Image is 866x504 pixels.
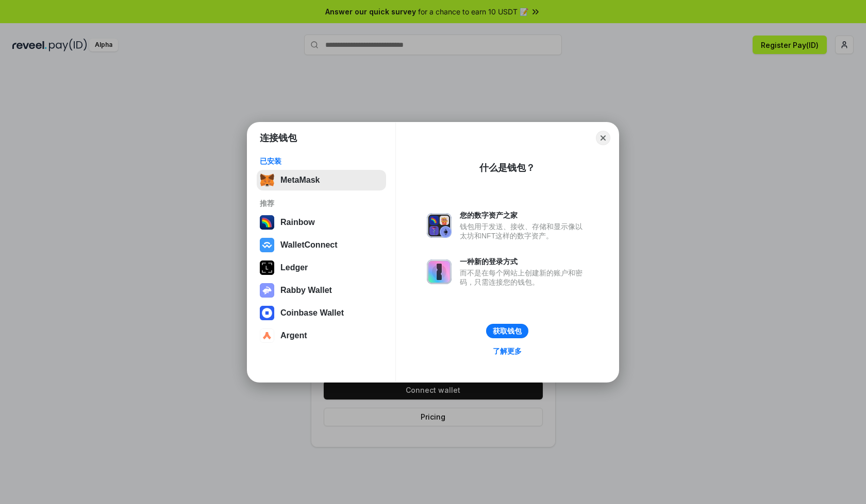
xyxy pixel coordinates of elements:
[596,131,610,145] button: Close
[280,218,315,227] div: Rainbow
[260,260,274,275] img: svg+xml,%3Csvg%20xmlns%3D%22http%3A%2F%2Fwww.w3.org%2F2000%2Fsvg%22%20width%3D%2228%22%20height%3...
[427,259,452,284] img: svg+xml,%3Csvg%20xmlns%3D%22http%3A%2F%2Fwww.w3.org%2F2000%2Fsvg%22%20fill%3D%22none%22%20viewBox...
[493,326,522,336] div: 获取钱包
[260,238,274,252] img: svg+xml,%3Csvg%20width%3D%2228%22%20height%3D%2228%22%20viewBox%3D%220%200%2028%2028%22%20fill%3D...
[460,211,588,220] div: 您的数字资产之家
[257,303,386,323] button: Coinbase Wallet
[260,157,383,166] div: 已安装
[427,213,452,238] img: svg+xml,%3Csvg%20xmlns%3D%22http%3A%2F%2Fwww.w3.org%2F2000%2Fsvg%22%20fill%3D%22none%22%20viewBox...
[260,173,274,187] img: svg+xml,%3Csvg%20fill%3D%22none%22%20height%3D%2233%22%20viewBox%3D%220%200%2035%2033%22%20width%...
[257,257,386,278] button: Ledger
[257,212,386,233] button: Rainbow
[257,170,386,190] button: MetaMask
[280,308,344,318] div: Coinbase Wallet
[260,328,274,343] img: svg+xml,%3Csvg%20width%3D%2228%22%20height%3D%2228%22%20viewBox%3D%220%200%2028%2028%22%20fill%3D...
[257,235,386,255] button: WalletConnect
[280,176,320,185] div: MetaMask
[280,263,308,272] div: Ledger
[487,344,528,358] a: 了解更多
[257,325,386,346] button: Argent
[260,306,274,320] img: svg+xml,%3Csvg%20width%3D%2228%22%20height%3D%2228%22%20viewBox%3D%220%200%2028%2028%22%20fill%3D...
[280,331,307,340] div: Argent
[460,257,588,266] div: 一种新的登录方式
[460,268,588,287] div: 而不是在每个网站上创建新的账户和密码，只需连接您的钱包。
[260,283,274,298] img: svg+xml,%3Csvg%20xmlns%3D%22http%3A%2F%2Fwww.w3.org%2F2000%2Fsvg%22%20fill%3D%22none%22%20viewBox...
[260,132,297,144] h1: 连接钱包
[486,324,528,338] button: 获取钱包
[260,199,383,208] div: 推荐
[280,286,332,295] div: Rabby Wallet
[479,162,535,174] div: 什么是钱包？
[257,280,386,301] button: Rabby Wallet
[260,215,274,230] img: svg+xml,%3Csvg%20width%3D%22120%22%20height%3D%22120%22%20viewBox%3D%220%200%20120%20120%22%20fil...
[493,346,522,356] div: 了解更多
[280,240,338,250] div: WalletConnect
[460,222,588,240] div: 钱包用于发送、接收、存储和显示像以太坊和NFT这样的数字资产。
